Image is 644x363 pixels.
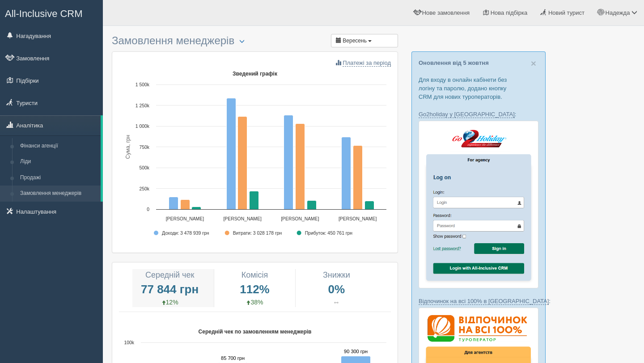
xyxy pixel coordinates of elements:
[606,9,630,16] span: Надежда
[419,59,489,66] a: Оновлення від 5 жовтня
[162,231,209,236] text: Доходи: 3 478 939 грн
[491,9,528,16] span: Нова підбірка
[221,281,288,298] span: 112%
[5,8,83,19] span: All-Inclusive CRM
[548,9,585,16] span: Новий турист
[112,35,398,47] h3: Замовлення менеджерів
[0,0,102,25] a: All-Inclusive CRM
[246,299,263,306] span: 38%
[223,216,262,221] text: [PERSON_NAME]
[343,59,391,67] span: Платежі за період
[233,71,278,77] text: Зведений графік
[531,59,536,68] button: Close
[125,135,131,159] text: Сума, грн
[145,270,194,279] span: Середній чек
[136,124,150,129] text: 1 000k
[335,59,391,66] a: Платежі за період
[16,154,101,170] a: Ліди
[233,231,282,236] text: Витрати: 3 028 178 грн
[419,110,538,118] p: :
[419,298,549,305] a: Відпочинок на всі 100% в [GEOGRAPHIC_DATA]
[139,145,149,150] text: 750k
[323,270,350,279] span: Знижки
[419,76,538,101] p: Для входу в онлайн кабінети без логіну та паролю, додано кнопку CRM для нових туроператорів.
[139,165,149,170] text: 500k
[241,270,268,279] span: Комісія
[339,216,377,221] text: [PERSON_NAME]
[124,340,134,345] text: 100k
[136,103,150,108] text: 1 250k
[199,329,312,335] text: Середній чек по замовленням менеджерів
[422,9,470,16] span: Нове замовлення
[281,216,319,221] text: [PERSON_NAME]
[344,349,368,354] text: 90 300 грн
[139,186,149,191] text: 250k
[161,299,178,306] span: 12%
[331,34,398,47] button: Вересень
[132,281,207,298] span: 77 844 грн
[419,297,538,305] p: :
[119,67,391,246] svg: Зведений графік
[16,186,101,202] a: Замовлення менеджерів
[305,231,353,236] text: Прибуток: 450 761 грн
[343,38,367,44] span: Вересень
[419,111,515,118] a: Go2holiday у [GEOGRAPHIC_DATA]
[136,82,150,87] text: 1 500k
[531,58,536,68] span: ×
[147,207,149,212] text: 0
[221,355,245,361] text: 85 700 грн
[166,216,204,221] text: [PERSON_NAME]
[16,138,101,154] a: Фінанси агенції
[302,281,370,298] span: 0%
[419,121,538,288] img: go2holiday-login-via-crm-for-travel-agents.png
[16,170,101,186] a: Продажі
